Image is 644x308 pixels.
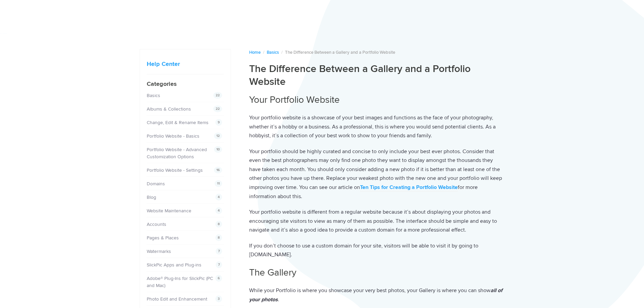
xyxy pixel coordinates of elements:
[215,207,222,214] span: 4
[249,266,505,279] h2: The Gallery
[147,120,209,125] a: Change, Edit & Rename Items
[147,276,213,288] a: Adobe® Plug-Ins for SlickPic (PC and Mac)
[249,241,505,259] p: If you don’t choose to use a custom domain for your site, visitors will be able to visit it by go...
[249,147,505,201] p: Your portfolio should be highly curated and concise to only include your best ever photos. Consid...
[215,180,222,187] span: 11
[213,92,222,99] span: 22
[267,50,279,55] a: Basics
[147,147,207,160] a: Portfolio Website - Advanced Customization Options
[147,181,165,187] a: Domains
[147,262,201,268] a: SlickPic Apps and Plug-ins
[147,106,191,112] a: Albums & Collections
[214,146,222,153] span: 10
[147,235,179,241] a: Pages & Places
[249,63,505,88] h1: The Difference Between a Gallery and a Portfolio Website
[147,167,203,173] a: Portfolio Website - Settings
[263,50,264,55] span: /
[147,208,191,214] a: Website Maintenance
[281,50,283,55] span: /
[249,93,505,106] h2: Your Portfolio Website
[147,194,156,200] a: Blog
[216,248,222,255] span: 7
[147,79,224,89] h4: Categories
[147,93,160,98] a: Basics
[147,296,207,302] a: Photo Edit and Enhancement
[147,248,171,254] a: Watermarks
[215,119,222,126] span: 9
[249,208,505,235] p: Your portfolio website is different from a regular website because it’s about displaying your pho...
[249,113,505,140] p: Your portfolio website is a showcase of your best images and functions as the face of your photog...
[214,167,222,173] span: 16
[249,287,502,303] em: all of your photos
[214,133,222,139] span: 12
[215,194,222,200] span: 4
[249,50,261,55] a: Home
[215,275,222,282] span: 6
[215,234,222,241] span: 8
[215,295,222,302] span: 3
[147,133,199,139] a: Portfolio Website - Basics
[216,261,222,268] span: 7
[360,184,458,191] a: Ten Tips for Creating a Portfolio Website
[249,286,505,304] p: While your Portfolio is where you showcase your very best photos, your Gallery is where you can s...
[215,221,222,228] span: 8
[360,184,458,191] strong: Ten Tips for Creating a Portfolio Website
[147,221,166,227] a: Accounts
[213,105,222,112] span: 22
[285,50,395,55] span: The Difference Between a Gallery and a Portfolio Website
[147,60,180,68] a: Help Center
